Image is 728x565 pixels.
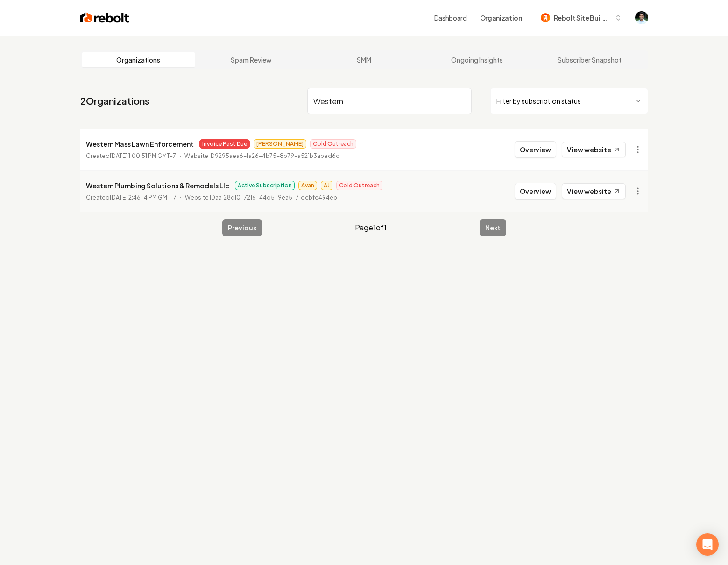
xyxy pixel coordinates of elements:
[355,222,387,233] span: Page 1 of 1
[635,11,648,24] img: Arwin Rahmatpanah
[185,193,337,202] p: Website ID aa128c10-7216-44d5-9ea5-71dcbfe494eb
[420,52,533,67] a: Ongoing Insights
[298,181,317,190] span: Avan
[554,13,611,23] span: Rebolt Site Builder
[86,151,176,161] p: Created
[336,181,382,190] span: Cold Outreach
[562,142,626,157] a: View website
[235,181,295,190] span: Active Subscription
[434,13,467,22] a: Dashboard
[80,94,149,107] a: 2Organizations
[307,88,472,114] input: Search by name or ID
[199,139,250,149] span: Invoice Past Due
[562,183,626,199] a: View website
[308,52,421,67] a: SMM
[696,533,719,556] div: Open Intercom Messenger
[82,52,195,67] a: Organizations
[86,193,177,202] p: Created
[80,11,129,24] img: Rebolt Logo
[541,13,550,22] img: Rebolt Site Builder
[474,9,528,26] button: Organization
[635,11,648,24] button: Open user button
[86,180,229,191] p: Western Plumbing Solutions & Remodels Llc
[110,194,177,201] time: [DATE] 2:46:14 PM GMT-7
[86,138,194,150] p: Western Mass Lawn Enforcement
[184,151,339,161] p: Website ID 9295aea6-1a26-4b75-8b79-a521b3abed6c
[515,183,556,200] button: Overview
[254,139,306,149] span: [PERSON_NAME]
[110,152,176,159] time: [DATE] 1:00:51 PM GMT-7
[321,181,332,190] span: AJ
[310,139,356,149] span: Cold Outreach
[515,141,556,158] button: Overview
[195,52,308,67] a: Spam Review
[533,52,646,67] a: Subscriber Snapshot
